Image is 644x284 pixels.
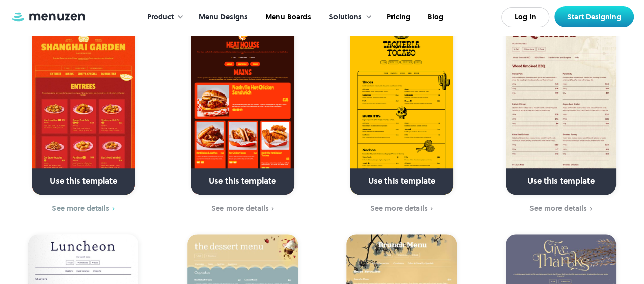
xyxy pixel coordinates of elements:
a: Start Designing [554,6,634,27]
a: Log In [501,7,549,27]
a: Blog [418,2,451,33]
a: Use this template [191,22,294,195]
div: See more details [370,204,428,212]
a: Pricing [377,2,418,33]
a: Use this template [506,22,616,195]
div: Solutions [329,12,362,23]
a: See more details [488,203,634,214]
a: See more details [328,203,475,214]
a: Use this template [350,22,453,195]
div: See more details [529,204,587,212]
div: See more details [52,204,109,212]
a: See more details [170,203,316,214]
a: See more details [10,203,157,214]
a: Menu Boards [256,2,319,33]
div: Product [147,12,174,23]
a: Menu Designs [189,2,256,33]
div: See more details [211,204,269,212]
div: Solutions [319,2,377,33]
div: Product [137,2,189,33]
a: Use this template [32,22,135,195]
